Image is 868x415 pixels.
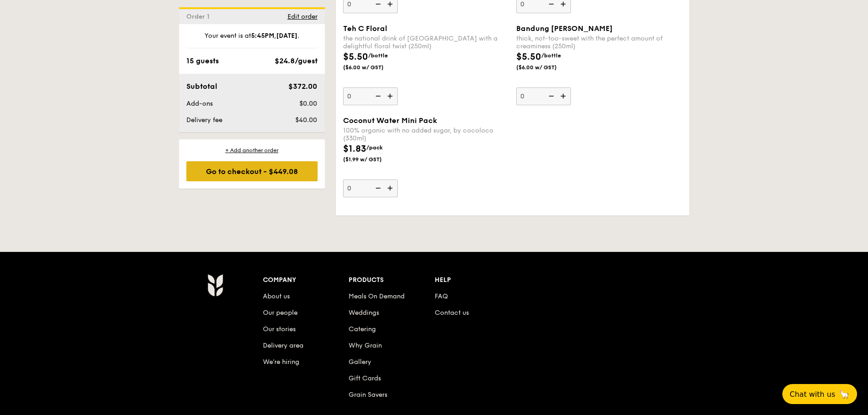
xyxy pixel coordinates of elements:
[368,52,388,59] span: /bottle
[343,51,368,62] span: $5.50
[343,64,405,71] span: ($6.00 w/ GST)
[263,325,296,333] a: Our stories
[207,274,223,297] img: AYc88T3wAAAABJRU5ErkJggg==
[263,274,349,287] div: Company
[288,82,317,91] span: $372.00
[349,274,435,287] div: Products
[275,56,318,67] div: $24.8/guest
[384,179,398,197] img: icon-add.58712e84.svg
[343,87,398,105] input: Teh C Floralthe national drink of [GEOGRAPHIC_DATA] with a delightful floral twist (250ml)$5.50/b...
[186,56,219,67] div: 15 guests
[299,100,317,108] span: $0.00
[370,87,384,105] img: icon-reduce.1d2dbef1.svg
[263,358,299,366] a: We’re hiring
[544,87,557,105] img: icon-reduce.1d2dbef1.svg
[349,342,382,349] a: Why Grain
[557,87,571,105] img: icon-add.58712e84.svg
[343,156,405,163] span: ($1.99 w/ GST)
[782,384,857,404] button: Chat with us🦙
[186,116,222,124] span: Delivery fee
[263,309,298,317] a: Our people
[186,31,318,48] div: Your event is at , .
[276,32,298,40] strong: [DATE]
[435,274,521,287] div: Help
[263,292,290,300] a: About us
[839,389,850,400] span: 🦙
[343,179,398,197] input: Coconut Water Mini Pack100% organic with no added sugar, by cocoloco (330ml)$1.83/pack($1.99 w/ GST)
[343,127,509,142] div: 100% organic with no added sugar, by cocoloco (330ml)
[516,64,578,71] span: ($6.00 w/ GST)
[384,87,398,105] img: icon-add.58712e84.svg
[343,35,509,50] div: the national drink of [GEOGRAPHIC_DATA] with a delightful floral twist (250ml)
[435,292,448,300] a: FAQ
[186,100,213,108] span: Add-ons
[251,32,274,40] strong: 5:45PM
[366,144,383,151] span: /pack
[541,52,561,59] span: /bottle
[435,309,469,317] a: Contact us
[288,13,318,20] span: Edit order
[343,116,437,125] span: Coconut Water Mini Pack
[516,35,682,50] div: thick, not-too-sweet with the perfect amount of creaminess (250ml)
[186,161,318,181] div: Go to checkout - $449.08
[349,325,376,333] a: Catering
[349,391,387,399] a: Grain Savers
[790,390,835,399] span: Chat with us
[370,179,384,197] img: icon-reduce.1d2dbef1.svg
[516,87,571,105] input: Bandung [PERSON_NAME]thick, not-too-sweet with the perfect amount of creaminess (250ml)$5.50/bott...
[186,13,213,20] span: Order 1
[295,116,317,124] span: $40.00
[349,374,381,382] a: Gift Cards
[343,143,366,154] span: $1.83
[349,292,405,300] a: Meals On Demand
[343,24,387,33] span: Teh C Floral
[516,51,541,62] span: $5.50
[349,358,371,366] a: Gallery
[516,24,613,33] span: Bandung [PERSON_NAME]
[186,147,318,154] div: + Add another order
[349,309,379,317] a: Weddings
[263,342,303,349] a: Delivery area
[186,82,217,91] span: Subtotal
